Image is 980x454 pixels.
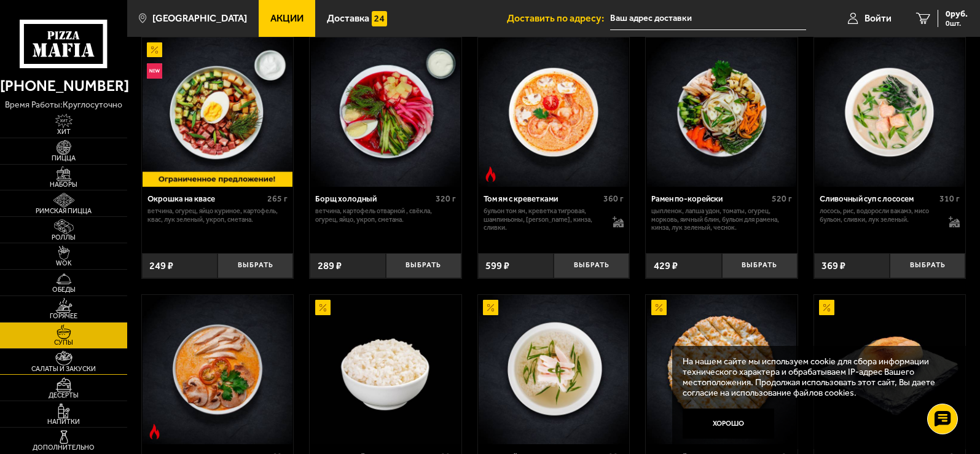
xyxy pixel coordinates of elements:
a: АкционныйРис отварной [310,295,461,444]
img: Том ям с креветками [479,37,628,187]
img: Куриный суп [479,295,628,444]
img: Акционный [651,300,667,315]
div: Окрошка на квасе [147,194,264,204]
span: Доставить по адресу: [507,14,610,23]
a: Рамен по-корейски [646,37,798,187]
img: Акционный [315,300,331,315]
a: Борщ холодный [310,37,461,187]
span: 520 г [772,194,792,204]
a: АкционныйНовинкаОкрошка на квасе [142,37,294,187]
button: Выбрать [386,253,461,278]
input: Ваш адрес доставки [610,7,806,30]
img: Острое блюдо [147,424,162,439]
button: Выбрать [890,253,965,278]
img: 15daf4d41897b9f0e9f617042186c801.svg [372,11,387,26]
div: Сливочный суп с лососем [820,194,936,204]
img: Акционный [483,300,498,315]
img: Сливочный суп с лососем [815,37,964,187]
img: Рис отварной [311,295,460,444]
span: 0 шт. [946,20,968,27]
img: Том ям с цыплёнком [143,295,292,444]
span: [GEOGRAPHIC_DATA] [152,14,247,23]
span: 360 г [603,194,624,204]
span: 249 ₽ [149,260,173,271]
button: Выбрать [218,253,293,278]
img: Булочка пшеничная [815,295,964,444]
span: 599 ₽ [485,260,509,271]
button: Хорошо [683,409,775,439]
img: Борщ холодный [311,37,460,187]
span: 0 руб. [946,10,968,18]
img: Акционный [147,42,162,58]
img: Акционный [819,300,834,315]
p: ветчина, картофель отварной , свёкла, огурец, яйцо, укроп, сметана. [315,207,455,224]
a: Сливочный суп с лососем [814,37,966,187]
img: Окрошка на квасе [143,37,292,187]
button: Выбрать [722,253,798,278]
span: 289 ₽ [318,260,342,271]
div: Борщ холодный [315,194,432,204]
p: На нашем сайте мы используем cookie для сбора информации технического характера и обрабатываем IP... [683,356,949,399]
p: бульон том ям, креветка тигровая, шампиньоны, [PERSON_NAME], кинза, сливки. [484,207,603,232]
a: АкционныйБулочка пшеничная [814,295,966,444]
span: 320 г [436,194,456,204]
button: Выбрать [554,253,629,278]
p: ветчина, огурец, яйцо куриное, картофель, квас, лук зеленый, укроп, сметана. [147,207,288,224]
p: лосось, рис, водоросли вакамэ, мисо бульон, сливки, лук зеленый. [820,207,939,224]
a: Острое блюдоТом ям с цыплёнком [142,295,294,444]
span: Войти [864,14,892,23]
span: Акции [270,14,304,23]
span: 265 г [267,194,288,204]
a: АкционныйЧизи слайс [646,295,798,444]
img: Острое блюдо [483,166,498,182]
span: 429 ₽ [654,260,678,271]
a: АкционныйКуриный суп [478,295,630,444]
div: Том ям с креветками [484,194,600,204]
img: Рамен по-корейски [647,37,796,187]
img: Новинка [147,63,162,79]
span: 310 г [939,194,960,204]
a: Острое блюдоТом ям с креветками [478,37,630,187]
div: Рамен по-корейски [651,194,768,204]
img: Чизи слайс [647,295,796,444]
span: Доставка [327,14,369,23]
span: 369 ₽ [821,260,845,271]
p: цыпленок, лапша удон, томаты, огурец, морковь, яичный блин, бульон для рамена, кинза, лук зеленый... [651,207,791,232]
